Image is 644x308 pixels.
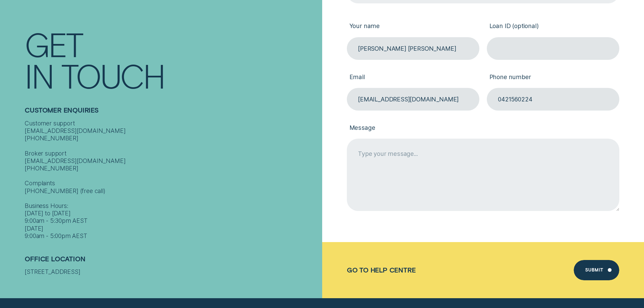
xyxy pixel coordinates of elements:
[25,268,318,276] div: [STREET_ADDRESS]
[347,67,479,88] label: Email
[25,60,53,91] div: In
[347,118,619,139] label: Message
[487,67,619,88] label: Phone number
[25,106,318,120] h2: Customer Enquiries
[25,120,318,240] div: Customer support [EMAIL_ADDRESS][DOMAIN_NAME] [PHONE_NUMBER] Broker support [EMAIL_ADDRESS][DOMAI...
[347,17,479,37] label: Your name
[25,28,318,91] h1: Get In Touch
[574,260,619,280] button: Submit
[25,255,318,268] h2: Office Location
[487,17,619,37] label: Loan ID (optional)
[61,60,165,91] div: Touch
[25,28,82,60] div: Get
[347,266,416,274] a: Go to Help Centre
